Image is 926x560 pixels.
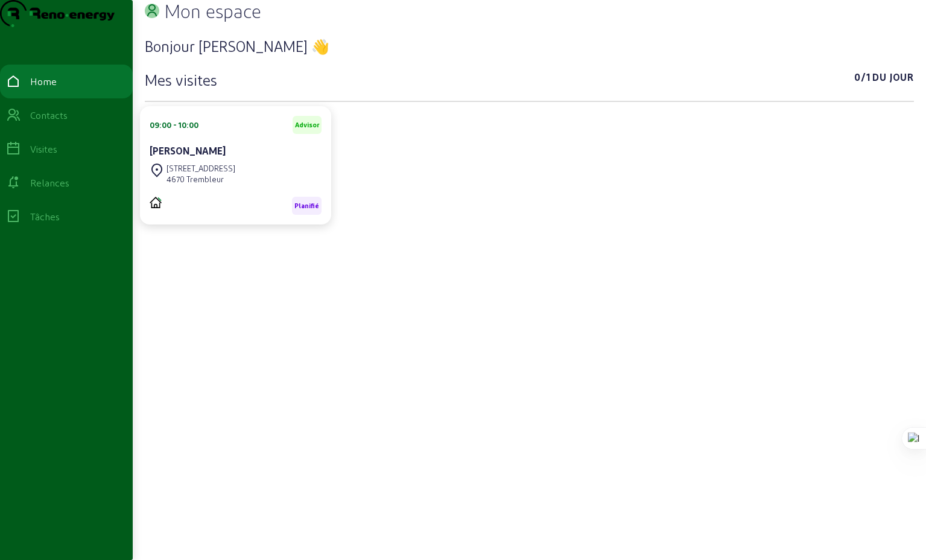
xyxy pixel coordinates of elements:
span: 0/1 [854,70,870,89]
span: Du jour [872,70,914,89]
cam-card-title: [PERSON_NAME] [150,145,226,156]
div: [STREET_ADDRESS] [166,163,235,174]
div: Tâches [30,209,60,224]
div: 09:00 - 10:00 [150,119,198,130]
img: PVELEC [150,197,162,208]
div: Visites [30,142,57,156]
h3: Bonjour [PERSON_NAME] 👋 [145,36,914,56]
h3: Mes visites [145,70,217,89]
span: Planifié [294,202,319,210]
div: Relances [30,176,69,190]
div: Contacts [30,108,68,122]
span: Advisor [295,121,319,129]
div: Home [30,74,57,89]
div: 4670 Trembleur [166,174,235,185]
